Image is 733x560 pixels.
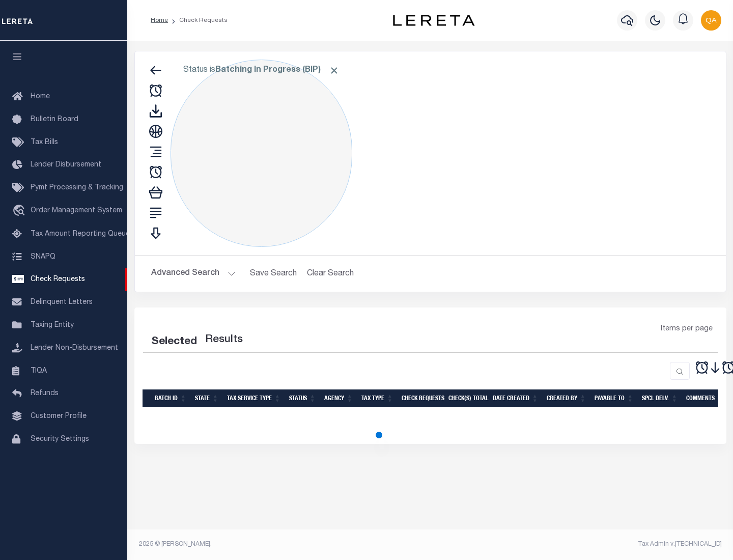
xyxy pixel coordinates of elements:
[31,367,47,374] span: TIQA
[303,264,358,284] button: Clear Search
[543,389,590,407] th: Created By
[12,205,29,218] i: travel_explore
[31,436,89,443] span: Security Settings
[151,334,197,350] div: Selected
[682,389,728,407] th: Comments
[31,299,93,306] span: Delinquent Letters
[151,17,168,23] a: Home
[31,161,101,169] span: Lender Disbursement
[31,253,55,260] span: SNAPQ
[168,16,228,25] li: Check Requests
[398,389,444,407] th: Check Requests
[31,184,123,191] span: Pymt Processing & Tracking
[131,540,431,549] div: 2025 © [PERSON_NAME].
[701,10,721,31] img: svg+xml;base64,PHN2ZyB4bWxucz0iaHR0cDovL3d3dy53My5vcmcvMjAwMC9zdmciIHBvaW50ZXItZXZlbnRzPSJub25lIi...
[285,389,320,407] th: Status
[171,60,352,247] div: Click to Edit
[215,66,340,74] b: Batching In Progress (BIP)
[320,389,357,407] th: Agency
[31,413,87,420] span: Customer Profile
[31,231,130,238] span: Tax Amount Reporting Queue
[638,389,682,407] th: Spcl Delv.
[205,332,243,348] label: Results
[31,93,50,100] span: Home
[31,345,118,352] span: Lender Non-Disbursement
[31,116,78,123] span: Bulletin Board
[31,207,122,214] span: Order Management System
[393,15,474,26] img: logo-dark.svg
[444,389,489,407] th: Check(s) Total
[31,322,74,329] span: Taxing Entity
[191,389,223,407] th: State
[438,540,722,549] div: Tax Admin v.[TECHNICAL_ID]
[244,264,303,284] button: Save Search
[357,389,398,407] th: Tax Type
[151,389,191,407] th: Batch Id
[329,65,340,76] span: Click to Remove
[590,389,638,407] th: Payable To
[31,276,85,283] span: Check Requests
[489,389,543,407] th: Date Created
[223,389,285,407] th: Tax Service Type
[31,139,58,146] span: Tax Bills
[31,390,59,397] span: Refunds
[661,324,713,335] span: Items per page
[151,264,236,284] button: Advanced Search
